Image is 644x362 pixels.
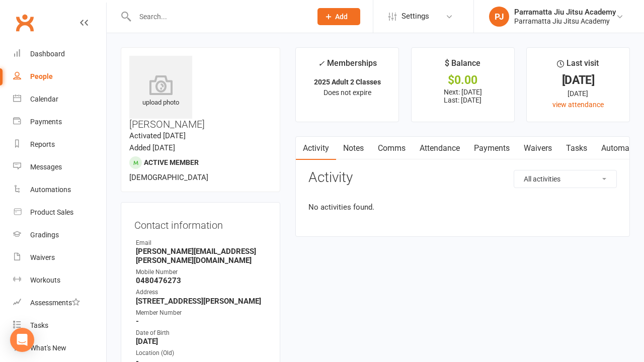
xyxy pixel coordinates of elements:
div: What's New [30,344,66,352]
a: Reports [13,133,106,156]
a: Clubworx [12,10,37,35]
a: Tasks [559,137,594,160]
time: Activated [DATE] [129,131,186,140]
strong: [STREET_ADDRESS][PERSON_NAME] [136,297,267,306]
div: Workouts [30,276,60,284]
a: People [13,65,106,88]
h3: Activity [308,170,617,186]
div: Mobile Number [136,267,267,277]
div: Payments [30,118,62,126]
li: No activities found. [308,201,617,213]
h3: Contact information [134,216,267,231]
button: Add [317,8,360,25]
div: Dashboard [30,50,65,58]
div: Waivers [30,253,55,261]
time: Added [DATE] [129,143,175,152]
a: What's New [13,337,106,359]
a: Comms [371,137,413,160]
a: Payments [13,111,106,133]
div: Location (Old) [136,348,267,358]
input: Search... [132,10,304,24]
div: Parramatta Jiu Jitsu Academy [514,17,616,26]
span: Settings [401,5,429,28]
a: Activity [296,137,336,160]
div: Tasks [30,321,48,329]
a: view attendance [552,101,604,109]
a: Dashboard [13,43,106,65]
strong: 0480476273 [136,276,267,285]
span: Active member [144,158,199,166]
a: Gradings [13,224,106,246]
div: [DATE] [536,88,620,99]
div: upload photo [129,75,192,108]
a: Waivers [517,137,559,160]
a: Messages [13,156,106,178]
div: Address [136,288,267,297]
span: Does not expire [324,88,371,97]
div: Automations [30,186,71,194]
a: Payments [467,137,517,160]
div: Date of Birth [136,328,267,338]
div: PJ [489,7,509,27]
strong: 2025 Adult 2 Classes [314,78,381,86]
div: Parramatta Jiu Jitsu Academy [514,8,616,17]
div: [DATE] [536,75,620,85]
div: Last visit [557,57,599,75]
div: Open Intercom Messenger [10,328,34,352]
a: Assessments [13,292,106,314]
div: Reports [30,140,55,148]
div: Messages [30,163,62,171]
div: Member Number [136,308,267,318]
a: Tasks [13,314,106,337]
strong: [DATE] [136,337,267,346]
a: Product Sales [13,201,106,224]
div: $0.00 [421,75,505,85]
div: Gradings [30,231,59,239]
div: Product Sales [30,208,73,216]
a: Notes [336,137,371,160]
strong: - [136,317,267,326]
i: ✓ [318,59,325,68]
a: Automations [13,178,106,201]
div: Memberships [318,57,377,75]
div: Email [136,238,267,248]
a: Attendance [413,137,467,160]
a: Waivers [13,246,106,269]
div: $ Balance [445,57,480,75]
div: Calendar [30,95,58,103]
p: Next: [DATE] Last: [DATE] [421,88,505,104]
h3: [PERSON_NAME] [129,56,272,130]
span: [DEMOGRAPHIC_DATA] [129,173,208,182]
div: Assessments [30,299,80,307]
a: Calendar [13,88,106,111]
strong: [PERSON_NAME][EMAIL_ADDRESS][PERSON_NAME][DOMAIN_NAME] [136,247,267,265]
span: Add [335,13,348,21]
a: Workouts [13,269,106,292]
div: People [30,72,53,80]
